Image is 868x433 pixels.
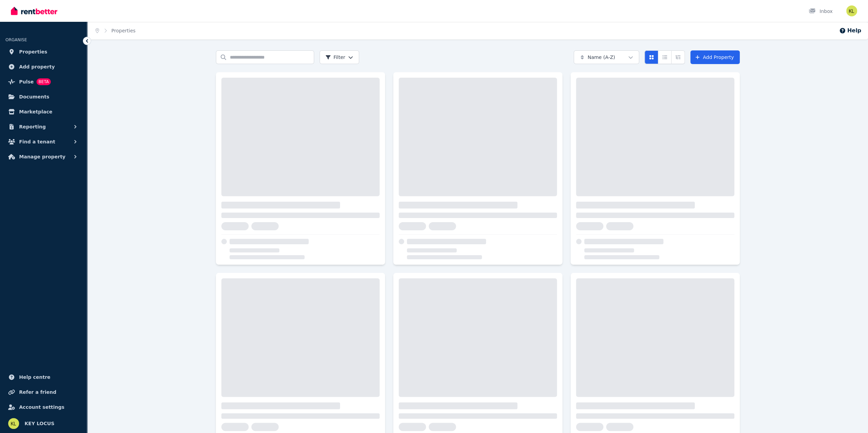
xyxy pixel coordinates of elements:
a: Properties [112,28,136,33]
img: RentBetter [11,6,57,16]
div: Inbox [809,8,833,15]
span: Account settings [19,403,64,411]
button: Name (A-Z) [574,50,639,64]
span: KEY LOCUS [25,419,54,428]
a: PulseBETA [5,75,82,89]
span: Find a tenant [19,138,55,146]
a: Account settings [5,400,82,414]
button: Compact list view [658,50,672,64]
span: Refer a friend [19,388,56,396]
span: BETA [36,78,51,85]
button: Reporting [5,120,82,134]
span: Marketplace [19,108,52,116]
a: Help centre [5,370,82,384]
span: Name (A-Z) [588,54,615,61]
span: Filter [325,54,345,61]
a: Properties [5,45,82,59]
a: Marketplace [5,105,82,119]
span: Reporting [19,123,46,131]
span: Pulse [19,78,34,86]
a: Documents [5,90,82,104]
a: Refer a friend [5,385,82,399]
img: KEY LOCUS [8,418,19,429]
button: Filter [320,50,359,64]
a: Add Property [690,50,740,64]
nav: Breadcrumb [87,22,144,40]
button: Manage property [5,150,82,164]
a: Add property [5,60,82,74]
span: Help centre [19,373,50,381]
button: Help [839,27,861,35]
button: Find a tenant [5,135,82,149]
div: View options [645,50,685,64]
span: ORGANISE [5,37,27,42]
img: KEY LOCUS [846,5,857,16]
span: Properties [19,48,47,56]
button: Expanded list view [671,50,685,64]
span: Documents [19,93,49,101]
span: Manage property [19,153,65,161]
span: Add property [19,63,55,71]
button: Card view [645,50,658,64]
